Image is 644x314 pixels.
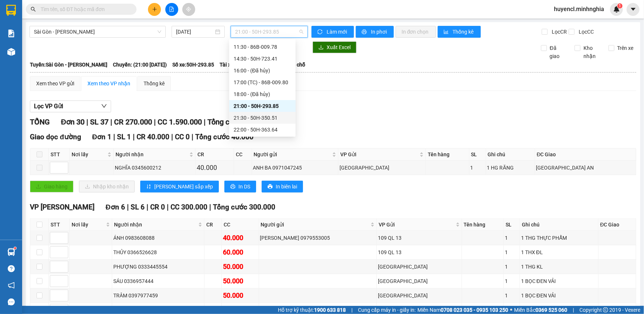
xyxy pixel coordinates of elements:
th: STT [49,149,70,161]
div: TRÂM 0397977459 [113,291,203,300]
div: 1 [505,291,519,300]
div: [GEOGRAPHIC_DATA] [340,164,425,172]
span: download [318,45,324,51]
th: Ghi chú [486,149,535,161]
button: bar-chartThống kê [438,26,481,38]
div: 40.000 [223,233,258,243]
sup: 1 [14,247,16,249]
span: | [147,203,148,211]
td: 109 QL 13 [377,245,462,260]
span: Lọc CR [549,28,568,36]
span: In biên lai [276,182,297,191]
span: Lọc CC [576,28,595,36]
div: 109 QL 13 [378,248,460,256]
div: 18:00 - (Đã hủy) [234,90,291,98]
div: Xem theo VP gửi [36,79,74,88]
span: | [204,117,206,126]
span: huyencl.minhnghia [548,4,610,14]
div: 1 HG RĂNG [487,164,534,172]
span: printer [230,184,235,190]
span: Người nhận [116,150,188,158]
div: 1 [505,234,519,242]
button: caret-down [627,3,640,16]
span: Người gửi [254,150,331,158]
span: VP Gửi [340,150,419,158]
span: Giao dọc đường [30,133,81,141]
div: THỦY 0366526628 [113,248,203,256]
span: | [154,117,156,126]
span: Nơi lấy [72,150,106,158]
button: Lọc VP Gửi [30,100,111,112]
th: CC [234,149,252,161]
span: SL 37 [90,117,109,126]
span: printer [268,184,273,190]
div: 60.000 [223,247,258,257]
div: [GEOGRAPHIC_DATA] [378,291,460,300]
div: 11:30 - 86B-009.78 [234,43,291,51]
span: Miền Nam [417,306,508,314]
div: 22:00 - 50H-363.64 [234,126,291,134]
strong: 0369 525 060 [535,307,567,313]
div: 50.000 [223,290,258,301]
button: uploadGiao hàng [30,181,73,192]
th: STT [49,219,70,231]
span: | [86,117,88,126]
div: 14:30 - 50H-723.41 [234,55,291,63]
span: Đã giao [547,44,569,60]
span: | [110,117,112,126]
img: warehouse-icon [7,48,15,56]
span: sync [317,29,324,35]
th: CC [222,219,259,231]
span: down [101,103,107,109]
div: 1 BỌC ĐEN VẢI [521,277,597,285]
span: VP Gửi [379,221,454,229]
span: Sài Gòn - Phan Rí [34,26,161,37]
div: [PERSON_NAME] 0979553005 [260,234,376,242]
div: 109 QL 13 [378,234,460,242]
div: 1 THG THỰC PHẨM [521,234,597,242]
span: printer [362,29,368,35]
img: icon-new-feature [613,6,620,13]
span: Đơn 30 [61,117,85,126]
button: printerIn phơi [356,26,394,38]
div: [GEOGRAPHIC_DATA] [378,263,460,271]
th: CR [204,219,222,231]
span: Kho nhận [581,44,603,60]
span: 1 [619,3,621,8]
th: Tên hàng [426,149,469,161]
strong: 0708 023 035 - 0935 103 250 [441,307,508,313]
span: SL 1 [117,133,131,141]
div: 40.000 [197,163,233,173]
span: 21:00 - 50H-293.85 [235,26,303,37]
span: Miền Bắc [514,306,567,314]
span: Người gửi [261,221,369,229]
span: Tổng cước 1.860.000 [207,117,277,126]
span: search [31,7,36,12]
span: caret-down [630,6,637,13]
th: CR [196,149,234,161]
span: Chuyến: (21:00 [DATE]) [113,61,167,69]
div: Thống kê [144,79,165,88]
button: file-add [165,3,178,16]
td: [GEOGRAPHIC_DATA] AN [535,161,636,175]
span: [PERSON_NAME] sắp xếp [154,182,213,191]
div: 21:30 - 50H-350.51 [234,114,291,122]
span: Nơi lấy [72,221,104,229]
span: Đơn 6 [106,203,125,211]
div: 1 THX ĐL [521,248,597,256]
button: downloadXuất Excel [313,41,357,53]
button: plus [148,3,161,16]
span: CC 0 [175,133,190,141]
div: NGHĨA 0345600212 [115,164,194,172]
span: Tổng cước 300.000 [213,203,275,211]
span: | [192,133,193,141]
span: question-circle [8,265,15,272]
img: warehouse-icon [7,248,15,256]
b: Tuyến: Sài Gòn - [PERSON_NAME] [30,62,107,68]
div: 1 [505,248,519,256]
th: Tên hàng [462,219,504,231]
div: 50.000 [223,262,258,272]
th: SL [504,219,520,231]
input: 13/10/2025 [176,28,214,36]
div: 1 [471,164,485,172]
